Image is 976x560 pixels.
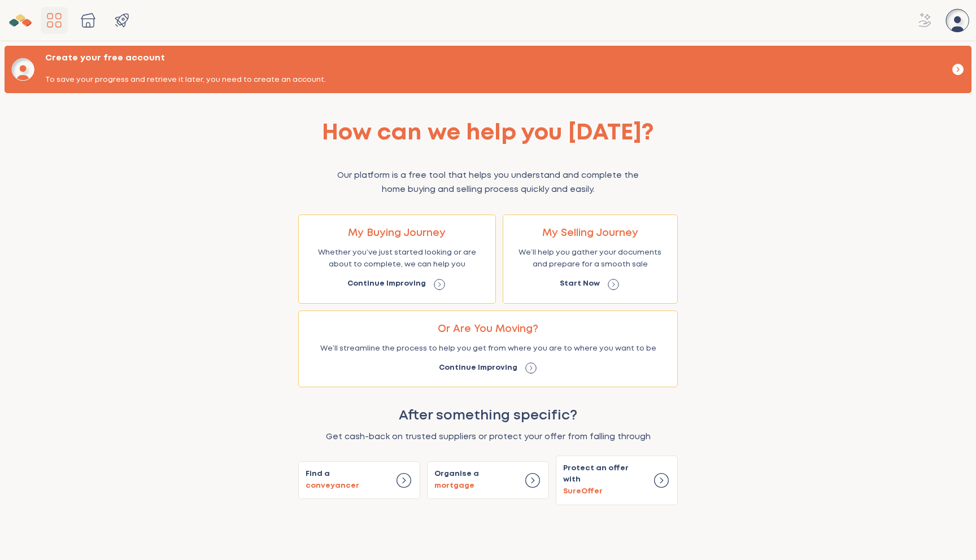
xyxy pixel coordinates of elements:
a: Protect an offer withSureOffer [556,456,678,505]
em: conveyancer [306,483,359,489]
em: Or Are You Moving? [438,325,538,334]
p: To save your progress and retrieve it later, you need to create an account. [45,75,326,86]
em: mortgage [434,483,474,489]
span: Properties [75,7,102,34]
em: My Selling Journey [542,229,638,238]
p: Start Now [560,278,600,290]
button: Create your free accountTo save your progress and retrieve it later, you need to create an account. [5,46,971,93]
p: After something specific? [298,405,678,427]
em: My Buying Journey [348,229,446,238]
button: My Buying JourneyWhether you’ve just started looking or are about to complete, we can help youCon... [298,215,496,304]
p: Whether you’ve just started looking or are about to complete, we can help you [311,247,483,271]
span: Products [108,7,136,34]
p: Continue Improving [439,362,517,374]
p: Create your free account [45,53,326,64]
p: We’ll streamline the process to help you get from where you are to where you want to be [320,343,656,355]
span: Refer for £30 [912,7,939,34]
button: Organise amortgage [427,461,549,500]
button: Or Are You Moving?We’ll streamline the process to help you get from where you are to where you wa... [298,310,678,388]
p: Organise a [434,469,479,492]
em: SureOffer [563,488,603,495]
p: We’ll help you gather your documents and prepare for a smooth sale [515,247,665,271]
p: Get cash-back on trusted suppliers or protect your offer from falling through [298,430,678,444]
em: How can we help you [DATE]? [322,123,654,143]
p: Find a [306,469,359,492]
button: My Selling JourneyWe’ll help you gather your documents and prepare for a smooth saleStart Now [503,215,678,304]
p: Protect an offer with [563,463,646,498]
p: Continue Improving [347,278,426,290]
p: Our platform is a free tool that helps you understand and complete the home buying and selling pr... [325,169,651,197]
a: Find aconveyancer [298,461,420,500]
span: Dashboard [41,7,68,34]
